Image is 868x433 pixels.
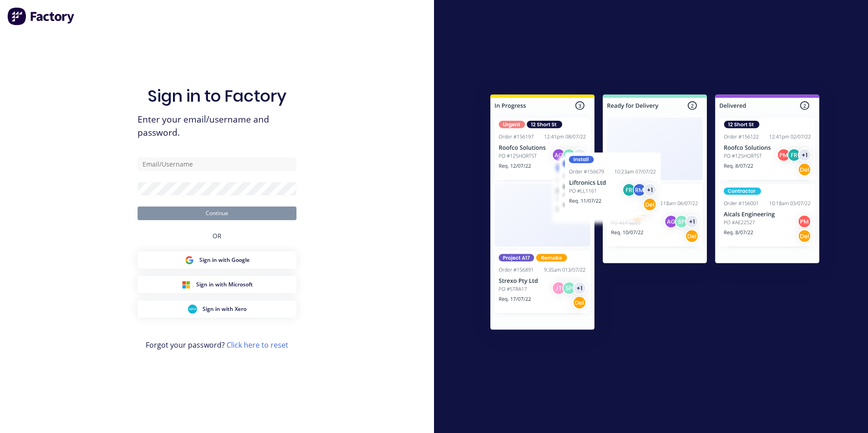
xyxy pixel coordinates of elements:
input: Email/Username [138,157,296,171]
img: Microsoft Sign in [182,280,191,289]
img: Google Sign in [185,256,194,265]
a: Click here to reset [227,340,288,350]
span: Enter your email/username and password. [138,113,296,139]
span: Forgot your password? [146,340,288,350]
button: Microsoft Sign inSign in with Microsoft [138,276,296,293]
span: Sign in with Microsoft [196,280,253,289]
img: Factory [7,7,75,25]
h1: Sign in to Factory [148,86,286,106]
img: Xero Sign in [188,305,197,314]
span: Sign in with Google [199,256,250,264]
button: Xero Sign inSign in with Xero [138,300,296,318]
div: OR [212,220,222,251]
span: Sign in with Xero [202,305,247,313]
img: Sign in [470,76,839,351]
button: Continue [138,207,296,220]
button: Google Sign inSign in with Google [138,251,296,269]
